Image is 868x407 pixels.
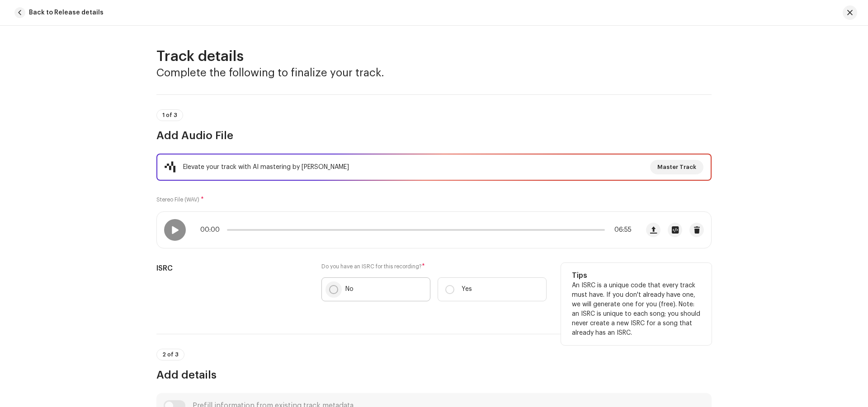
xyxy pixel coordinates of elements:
[200,226,223,234] span: 00:00
[156,197,199,202] small: Stereo File (WAV)
[156,263,307,274] h5: ISRC
[462,285,472,294] p: Yes
[657,158,696,176] span: Master Track
[156,47,712,65] h2: Track details
[321,263,547,270] label: Do you have an ISRC for this recording?
[345,285,354,294] p: No
[609,226,632,234] span: 06:55
[572,281,701,338] p: An ISRC is a unique code that every track must have. If you don't already have one, we will gener...
[162,352,179,357] span: 2 of 3
[650,160,703,174] button: Master Track
[162,112,177,118] span: 1 of 3
[156,128,712,143] h3: Add Audio File
[156,368,712,382] h3: Add details
[572,270,701,281] h5: Tips
[183,162,349,173] div: Elevate your track with AI mastering by [PERSON_NAME]
[156,65,712,80] h3: Complete the following to finalize your track.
